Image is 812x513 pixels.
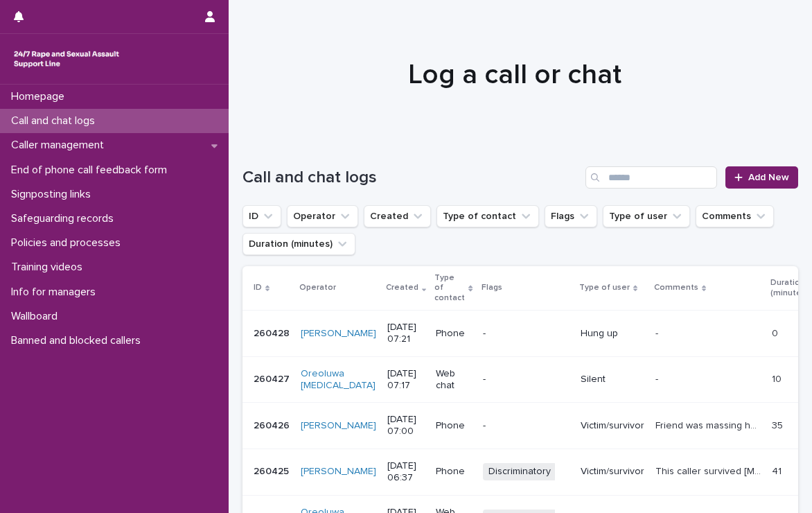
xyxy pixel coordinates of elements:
[6,310,69,323] p: Wallboard
[436,205,539,227] button: Type of contact
[655,463,764,478] p: This caller survived sexual abuse when aged 12, is supporting his wife through sexual abuse and h...
[436,466,471,478] p: Phone
[772,325,781,340] p: 0
[242,168,580,188] h1: Call and chat logs
[6,334,152,347] p: Banned and blocked callers
[579,280,630,295] p: Type of user
[254,463,292,478] p: 260425
[301,420,376,432] a: [PERSON_NAME]
[483,420,570,432] p: -
[6,164,178,177] p: End of phone call feedback form
[436,420,471,432] p: Phone
[254,371,292,385] p: 260427
[725,166,798,189] a: Add New
[748,173,789,182] span: Add New
[436,328,471,340] p: Phone
[301,328,376,340] a: [PERSON_NAME]
[242,58,788,92] h1: Log a call or chat
[581,374,644,385] p: Silent
[387,368,425,392] p: [DATE] 07:17
[6,188,102,201] p: Signposting links
[6,114,106,128] p: Call and chat logs
[655,325,661,340] p: -
[772,463,784,478] p: 41
[364,205,431,227] button: Created
[483,328,570,340] p: -
[654,280,698,295] p: Comments
[387,414,425,437] p: [DATE] 07:00
[6,236,132,250] p: Policies and processes
[772,417,786,432] p: 35
[387,460,425,484] p: [DATE] 06:37
[581,466,644,478] p: Victim/survivor
[6,286,107,299] p: Info for managers
[436,368,471,392] p: Web chat
[387,322,425,345] p: [DATE] 07:21
[772,371,784,385] p: 10
[603,205,690,227] button: Type of user
[6,139,115,152] p: Caller management
[483,463,556,480] span: Discriminatory
[585,166,717,189] input: Search
[254,325,292,340] p: 260428
[483,374,570,385] p: -
[11,45,122,73] img: rhQMoQhaT3yELyF149Cw
[6,261,94,274] p: Training videos
[299,280,336,295] p: Operator
[655,417,764,432] p: Friend was massing her back, went too far and attempted to have sex with her, manged to stop him,...
[696,205,774,227] button: Comments
[254,417,292,432] p: 260426
[386,280,418,295] p: Created
[301,466,376,478] a: [PERSON_NAME]
[254,280,262,295] p: ID
[242,205,281,227] button: ID
[434,270,465,306] p: Type of contact
[6,90,76,103] p: Homepage
[581,328,644,340] p: Hung up
[242,233,355,255] button: Duration (minutes)
[287,205,358,227] button: Operator
[6,212,125,225] p: Safeguarding records
[545,205,597,227] button: Flags
[655,371,661,385] p: -
[581,420,644,432] p: Victim/survivor
[770,275,809,301] p: Duration (minutes)
[301,368,376,392] a: Oreoluwa [MEDICAL_DATA]
[482,280,502,295] p: Flags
